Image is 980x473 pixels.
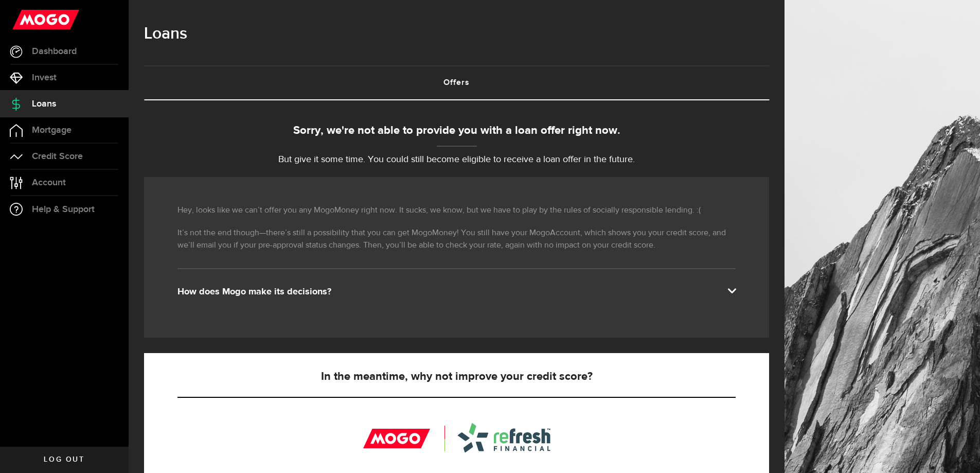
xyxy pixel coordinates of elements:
p: It’s not the end though—there’s still a possibility that you can get MogoMoney! You still have yo... [177,227,736,252]
p: Hey, looks like we can’t offer you any MogoMoney right now. It sucks, we know, but we have to pla... [177,204,736,217]
span: Mortgage [32,126,72,135]
span: Account [32,178,66,187]
div: Sorry, we're not able to provide you with a loan offer right now. [144,122,769,139]
span: Credit Score [32,152,83,161]
span: Log out [44,456,84,463]
div: How does Mogo make its decisions? [177,286,736,298]
h1: Loans [144,21,769,47]
span: Help & Support [32,205,95,214]
span: Loans [32,99,56,109]
a: Offers [144,66,769,99]
p: But give it some time. You could still become eligible to receive a loan offer in the future. [144,153,769,167]
span: Dashboard [32,47,77,56]
iframe: LiveChat chat widget [937,430,980,473]
ul: Tabs Navigation [144,65,769,100]
h5: In the meantime, why not improve your credit score? [177,371,736,383]
span: Invest [32,73,57,82]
